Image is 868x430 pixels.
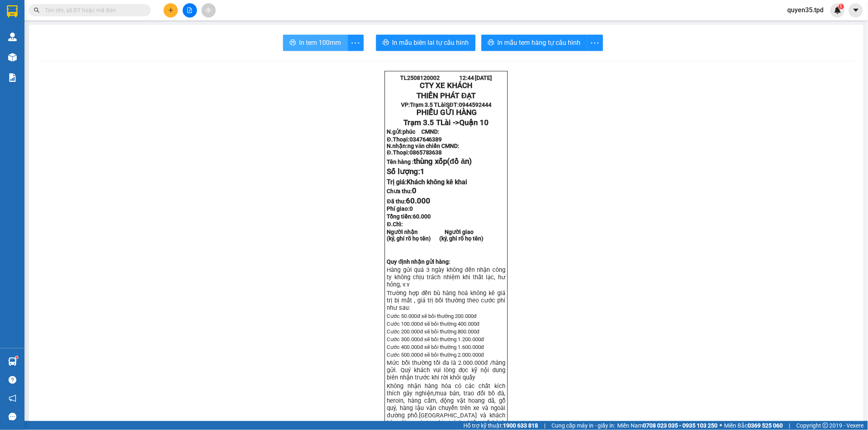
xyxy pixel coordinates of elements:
[9,376,16,384] span: question-circle
[401,101,492,108] strong: VP: SĐT:
[387,329,480,335] span: Cước 200.000đ sẽ bồi thường 800.000đ
[19,47,104,56] span: Trạm 3.5 TLài ->
[299,37,341,48] span: In tem 100mm
[15,356,18,359] sup: 1
[8,33,17,41] img: warehouse-icon
[387,221,403,227] span: Đ.Chỉ:
[407,178,467,186] span: Khách không kê khai
[183,3,197,18] button: file-add
[463,421,538,430] span: Hỗ trợ kỹ thuật:
[387,205,413,212] strong: Phí giao:
[387,128,440,135] strong: N.gửi:
[18,57,55,64] span: phúc CMND:
[403,128,440,135] span: phúc CMND:
[618,421,718,430] span: Miền Nam
[387,336,484,342] span: Cước 300.000đ sẽ bồi thường 1.200.000đ
[387,321,480,327] span: Cước 100.000đ sẽ bồi thường 400.000đ
[839,4,844,9] sup: 1
[383,39,389,47] span: printer
[8,53,17,62] img: warehouse-icon
[31,20,91,29] strong: THIÊN PHÁT ĐẠT
[9,413,16,421] span: message
[90,4,107,10] span: [DATE]
[420,81,472,90] strong: CTY XE KHÁCH
[414,157,472,166] span: thùng xốp(đồ ăn)
[459,75,474,81] span: 12:44
[781,5,830,15] span: quyen35.tpd
[16,31,106,37] strong: VP: SĐT:
[587,38,603,48] span: more
[387,213,431,220] span: Tổng tiền:
[7,5,18,18] img: logo-vxr
[823,423,828,428] span: copyright
[392,37,469,48] span: In mẫu biên lai tự cấu hình
[498,37,581,48] span: In mẫu tem hàng tự cấu hình
[413,213,431,220] span: 60.000
[459,101,492,108] span: 0944592444
[25,31,61,37] span: Trạm 3.5 TLài
[410,101,446,108] span: Trạm 3.5 TLài
[387,136,442,143] strong: Đ.Thoại:
[201,3,216,18] button: aim
[408,143,460,149] span: ng văn chiến CMND:
[15,4,55,10] span: TL2508120002
[481,35,587,51] button: printerIn mẫu tem hàng tự cấu hình
[164,3,178,18] button: plus
[416,91,476,100] strong: THIÊN PHÁT ĐẠT
[406,196,430,205] span: 60.000
[74,31,106,37] span: 0944592444
[32,37,92,46] span: PHIẾU GỬI HÀNG
[545,421,546,430] span: |
[488,39,494,47] span: printer
[387,313,477,319] span: Cước 50.000đ sẽ bồi thường 200.000đ
[387,352,484,358] span: Cước 500.000đ sẽ bồi thường 2.000.000đ
[412,186,417,195] span: 0
[8,357,17,366] img: warehouse-icon
[410,149,442,156] span: 0865783638
[552,421,616,430] span: Cung cấp máy in - giấy in:
[416,108,477,117] span: PHIẾU GỬI HÀNG
[475,75,492,81] span: [DATE]
[387,235,484,242] strong: (ký, ghi rõ họ tên) (ký, ghi rõ họ tên)
[387,289,505,311] span: Trường hợp đền bù hàng hoá không kê giá trị bị mất , giá trị bồi thường theo cước phí như sau:
[503,422,538,429] strong: 1900 633 818
[376,35,476,51] button: printerIn mẫu biên lai tự cấu hình
[168,7,174,13] span: plus
[45,6,141,15] input: Tìm tên, số ĐT hoặc mã đơn
[9,395,16,402] span: notification
[75,47,104,56] span: Quận 10
[387,229,474,235] strong: Người nhận Người giao
[187,7,193,13] span: file-add
[852,7,860,14] span: caret-down
[348,38,363,48] span: more
[587,35,603,51] button: more
[421,167,425,176] span: 1
[748,422,783,429] strong: 0369 525 060
[403,118,489,127] span: Trạm 3.5 TLài ->
[410,136,442,143] span: 0347646389
[387,198,430,205] strong: Đã thu:
[643,422,718,429] strong: 0708 023 035 - 0935 103 250
[387,143,460,149] strong: N.nhận:
[387,266,505,288] span: Hàng gửi quá 3 ngày không đến nhận công ty không chịu trách nhiệm khi thất lạc, hư hỏn...
[724,421,783,430] span: Miền Bắc
[387,188,417,194] strong: Chưa thu:
[283,35,348,51] button: printerIn tem 100mm
[387,167,425,176] span: Số lượng:
[387,178,467,186] span: Trị giá:
[74,4,89,10] span: 12:44
[387,359,505,381] span: Mức bồi thường tối đa là 2.000.000đ /hàng gửi. Quý khách vui lòng đọc kỹ nội dung biên nhận trước...
[834,7,841,14] img: icon-new-feature
[720,424,722,427] span: ⚪️
[2,57,55,64] strong: N.gửi:
[8,73,17,82] img: solution-icon
[840,4,843,9] span: 1
[387,159,472,165] strong: Tên hàng :
[35,10,88,19] strong: CTY XE KHÁCH
[849,3,863,18] button: caret-down
[348,35,364,51] button: more
[410,205,413,212] span: 0
[400,75,440,81] span: TL2508120002
[459,118,489,127] span: Quận 10
[387,258,451,265] strong: Quy định nhận gửi hàng:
